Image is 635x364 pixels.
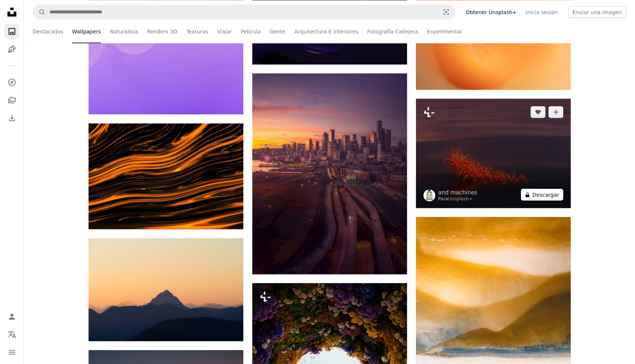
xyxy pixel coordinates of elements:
img: Una planta roja flotando sobre un cuerpo de agua [416,99,571,208]
a: Renders 3D [147,19,177,43]
a: Gente [270,19,285,43]
img: Horizonte de la ciudad al atardecer con luces brillantes. [252,73,407,274]
button: Menú [4,345,19,360]
div: Para [438,196,477,202]
button: Búsqueda visual [437,5,455,19]
a: Explorar [4,75,19,90]
a: and machines [438,189,477,196]
a: Vista aérea de la playa de arena y las olas del océano [416,317,571,323]
a: Iniciar sesión / Registrarse [4,309,19,324]
a: Fotografía Callejera [367,19,418,43]
a: Texturas [186,19,208,43]
a: Colecciones [4,93,19,107]
img: Picos de montañas silueteados contra un cálido cielo al atardecer [89,238,243,341]
a: Arquitectura E Interiores [294,19,358,43]
a: Naturaleza [110,19,138,43]
a: Inicia sesión [521,6,562,18]
button: Buscar en Unsplash [33,5,46,19]
a: Obtener Unsplash+ [461,6,521,18]
a: Ilustraciones [4,42,19,57]
a: Película [241,19,260,43]
a: Destacados [33,19,63,43]
button: Descargar [521,189,563,200]
img: Patrón abstracto de remolinos de color naranja ardiente y negro [89,123,243,229]
button: Enviar una imagen [568,6,626,18]
button: Me gusta [530,106,545,118]
a: Horizonte de la ciudad al atardecer con luces brillantes. [252,170,407,177]
img: Ve al perfil de and machines [423,189,435,201]
button: Añade a la colección [548,106,563,118]
a: Viajar [217,19,232,43]
a: Picos de montañas silueteados contra un cálido cielo al atardecer [89,286,243,293]
a: Patrón abstracto de remolinos de color naranja ardiente y negro [89,173,243,179]
a: Inicio — Unsplash [4,4,19,21]
a: Unsplash+ [448,196,472,201]
a: Fotos [4,24,19,39]
a: Una planta roja flotando sobre un cuerpo de agua [416,150,571,157]
a: Experimental [427,19,462,43]
form: Encuentra imágenes en todo el sitio [33,4,455,19]
button: Idioma [4,327,19,342]
a: Historial de descargas [4,110,19,125]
